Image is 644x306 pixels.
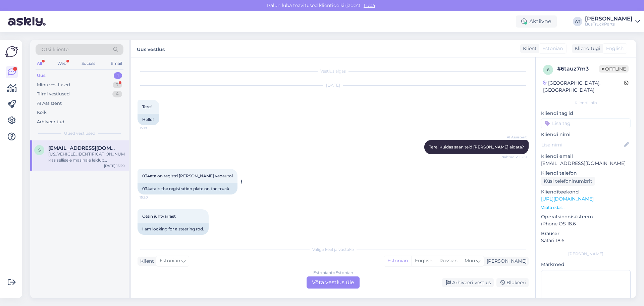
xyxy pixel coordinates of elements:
[541,100,631,106] div: Kliendi info
[104,163,125,168] div: [DATE] 15:20
[541,230,631,237] p: Brauser
[541,170,631,177] p: Kliendi telefon
[541,205,631,211] p: Vaata edasi ...
[541,110,631,117] p: Kliendi tag'id
[541,131,631,138] p: Kliendi nimi
[585,16,640,27] a: [PERSON_NAME]BusTruckParts
[501,155,527,160] span: Nähtud ✓ 15:19
[37,119,64,125] div: Arhiveeritud
[48,151,125,163] div: [US_VEHICLE_IDENTIFICATION_NUMBER] Kas sellisele masinale leidub juhtvarrast
[160,257,180,265] span: Estonian
[599,65,629,73] span: Offline
[5,45,18,58] img: Askly Logo
[547,67,549,72] span: 6
[37,82,70,88] div: Minu vestlused
[36,59,43,68] div: All
[541,251,631,257] div: [PERSON_NAME]
[80,59,97,68] div: Socials
[313,270,353,276] div: Estonian to Estonian
[541,141,623,148] input: Lisa nimi
[140,235,165,240] span: 15:20
[37,109,47,116] div: Kõik
[541,196,594,202] a: [URL][DOMAIN_NAME]
[109,59,123,68] div: Email
[138,258,154,265] div: Klient
[140,126,165,131] span: 15:19
[541,237,631,244] p: Safari 18.6
[138,247,529,253] div: Valige keel ja vastake
[113,82,122,88] div: 7
[585,21,633,27] div: BusTruckParts
[56,59,68,68] div: Web
[585,16,633,21] div: [PERSON_NAME]
[138,114,159,125] div: Hello!
[572,45,600,52] div: Klienditugi
[64,130,95,136] span: Uued vestlused
[542,45,563,52] span: Estonian
[38,147,41,152] span: s
[384,256,411,266] div: Estonian
[541,261,631,268] p: Märkmed
[541,213,631,220] p: Operatsioonisüsteem
[465,258,475,264] span: Muu
[138,183,237,194] div: 034ata is the registration plate on the truck
[436,256,461,266] div: Russian
[496,278,529,287] div: Blokeeri
[543,80,624,94] div: [GEOGRAPHIC_DATA], [GEOGRAPHIC_DATA]
[42,46,68,53] span: Otsi kliente
[137,44,165,53] label: Uus vestlus
[138,223,209,235] div: I am looking for a steering rod.
[541,188,631,195] p: Klienditeekond
[37,72,46,79] div: Uus
[541,160,631,167] p: [EMAIL_ADDRESS][DOMAIN_NAME]
[541,220,631,227] p: iPhone OS 18.6
[112,91,122,97] div: 4
[37,100,62,107] div: AI Assistent
[541,153,631,160] p: Kliendi email
[484,258,527,265] div: [PERSON_NAME]
[411,256,436,266] div: English
[138,82,529,88] div: [DATE]
[442,278,494,287] div: Arhiveeri vestlus
[429,144,524,149] span: Tere! Kuidas saan teid [PERSON_NAME] aidata?
[541,177,595,186] div: Küsi telefoninumbrit
[138,68,529,74] div: Vestlus algas
[48,145,118,151] span: seppergo@gmail.com
[142,173,233,178] span: 034ata on registri [PERSON_NAME] veoautol
[114,72,122,79] div: 1
[541,118,631,128] input: Lisa tag
[142,214,176,219] span: Otsin juhtvarrast
[520,45,537,52] div: Klient
[142,104,152,109] span: Tere!
[573,17,582,26] div: AT
[307,276,360,289] div: Võta vestlus üle
[37,91,70,97] div: Tiimi vestlused
[140,195,165,200] span: 15:20
[557,65,599,73] div: # 6tauz7m3
[501,135,527,140] span: AI Assistent
[362,2,377,8] span: Luba
[516,15,557,28] div: Aktiivne
[606,45,624,52] span: English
